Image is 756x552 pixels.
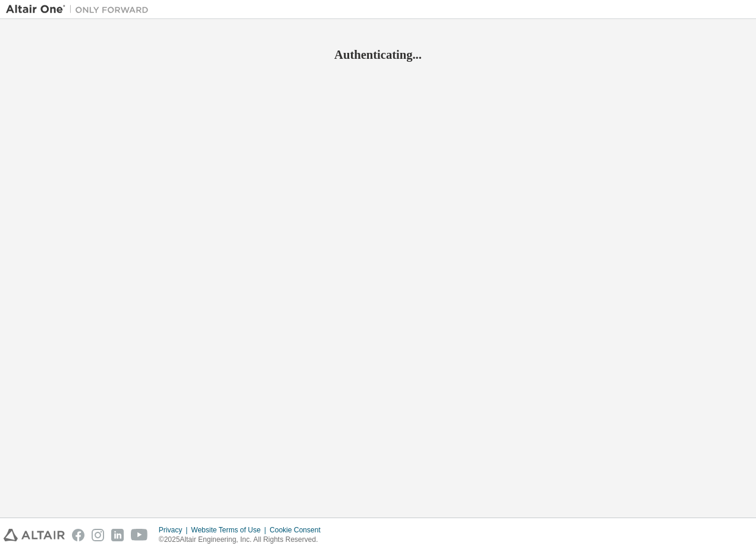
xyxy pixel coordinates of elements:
img: altair_logo.svg [4,529,65,541]
div: Cookie Consent [269,525,327,535]
img: Altair One [6,4,155,15]
img: facebook.svg [72,529,84,541]
img: instagram.svg [92,529,104,541]
p: © 2025 Altair Engineering, Inc. All Rights Reserved. [159,535,328,545]
div: Website Terms of Use [191,525,269,535]
img: linkedin.svg [111,529,124,541]
div: Privacy [159,525,191,535]
h2: Authenticating... [6,47,750,62]
img: youtube.svg [131,529,148,541]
